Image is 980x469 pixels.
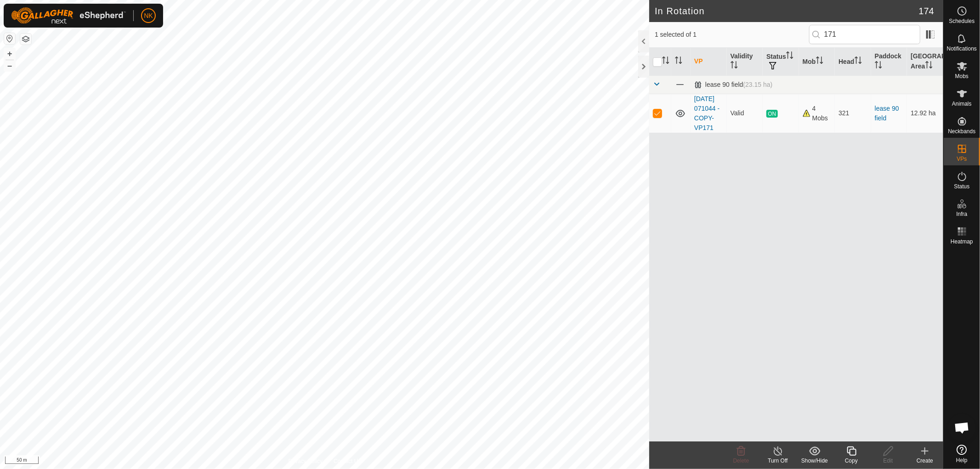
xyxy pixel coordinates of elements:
[835,94,871,133] td: 321
[4,60,15,71] button: –
[766,110,777,118] span: ON
[956,211,967,217] span: Infra
[951,239,973,244] span: Heatmap
[925,62,933,70] p-sorticon: Activate to sort
[334,457,361,465] a: Contact Us
[727,94,763,133] td: Valid
[816,58,823,65] p-sorticon: Activate to sort
[675,58,682,65] p-sorticon: Activate to sort
[799,48,835,76] th: Mob
[655,6,919,17] h2: In Rotation
[727,48,763,76] th: Validity
[796,457,833,465] div: Show/Hide
[919,4,934,18] span: 174
[4,33,15,44] button: Reset Map
[694,81,772,89] div: lease 90 field
[786,53,793,60] p-sorticon: Activate to sort
[4,48,15,59] button: +
[731,62,738,70] p-sorticon: Activate to sort
[743,81,773,88] span: (23.15 ha)
[956,458,968,463] span: Help
[144,11,153,21] span: NK
[947,46,977,51] span: Notifications
[907,48,943,76] th: [GEOGRAPHIC_DATA] Area
[949,18,974,24] span: Schedules
[875,62,882,70] p-sorticon: Activate to sort
[957,156,967,162] span: VPs
[662,58,669,65] p-sorticon: Activate to sort
[871,48,907,76] th: Paddock
[835,48,871,76] th: Head
[655,30,809,40] span: 1 selected of 1
[289,457,323,465] a: Privacy Policy
[691,48,727,76] th: VP
[948,129,975,134] span: Neckbands
[694,95,719,131] a: [DATE] 071044 - COPY-VP171
[833,457,870,465] div: Copy
[733,458,749,464] span: Delete
[759,457,796,465] div: Turn Off
[954,184,969,189] span: Status
[855,58,862,65] p-sorticon: Activate to sort
[948,414,976,441] div: Open chat
[944,441,980,467] a: Help
[763,48,799,76] th: Status
[955,73,969,79] span: Mobs
[906,457,943,465] div: Create
[809,25,920,44] input: Search (S)
[907,94,943,133] td: 12.92 ha
[952,101,972,107] span: Animals
[875,105,899,122] a: lease 90 field
[20,34,31,45] button: Map Layers
[11,7,126,24] img: Gallagher Logo
[803,104,832,123] div: 4 Mobs
[870,457,906,465] div: Edit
